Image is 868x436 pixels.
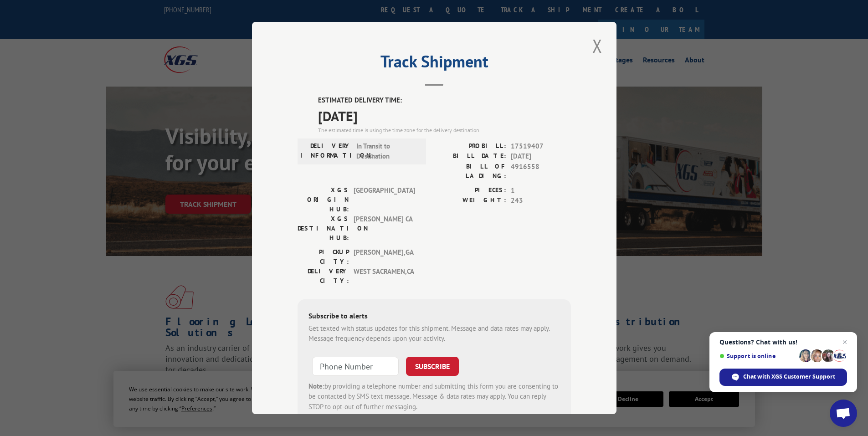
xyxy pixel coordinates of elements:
label: XGS ORIGIN HUB: [298,185,349,214]
span: 4916558 [511,161,571,180]
button: Close modal [590,33,605,58]
span: Chat with XGS Customer Support [743,373,835,381]
span: [GEOGRAPHIC_DATA] [354,185,415,214]
span: [DATE] [511,151,571,162]
span: Questions? Chat with us! [719,339,847,346]
span: WEST SACRAMEN , CA [354,266,415,285]
span: 17519407 [511,141,571,151]
label: DELIVERY CITY: [298,266,349,285]
label: BILL OF LADING: [434,161,506,180]
label: PICKUP CITY: [298,247,349,266]
div: The estimated time is using the time zone for the delivery destination. [318,126,571,134]
label: WEIGHT: [434,195,506,206]
label: XGS DESTINATION HUB: [298,214,349,242]
span: 243 [511,195,571,206]
span: In Transit to Destination [356,141,418,161]
strong: Note: [308,381,324,390]
h2: Track Shipment [298,55,571,72]
div: Get texted with status updates for this shipment. Message and data rates may apply. Message frequ... [308,323,560,344]
span: [PERSON_NAME] CA [354,214,415,242]
span: [DATE] [318,105,571,126]
div: Subscribe to alerts [308,310,560,323]
a: Open chat [830,400,857,427]
label: DELIVERY INFORMATION: [300,141,352,161]
div: by providing a telephone number and submitting this form you are consenting to be contacted by SM... [308,381,560,412]
span: 1 [511,185,571,195]
span: [PERSON_NAME] , GA [354,247,415,266]
span: Chat with XGS Customer Support [719,369,847,386]
input: Phone Number [312,356,399,375]
button: SUBSCRIBE [406,356,459,375]
label: PROBILL: [434,141,506,151]
label: PIECES: [434,185,506,195]
label: ESTIMATED DELIVERY TIME: [318,95,571,106]
label: BILL DATE: [434,151,506,162]
span: Support is online [719,353,796,359]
